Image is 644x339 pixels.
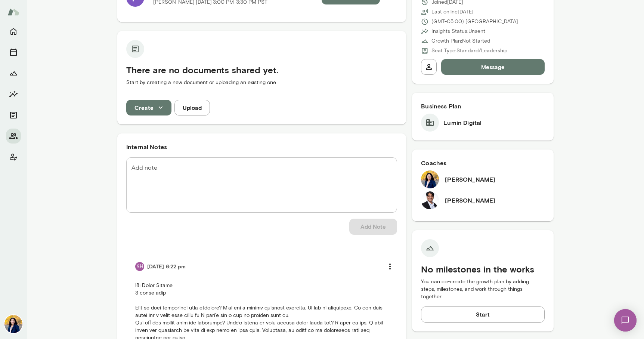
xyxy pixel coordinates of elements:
[445,175,495,184] h6: [PERSON_NAME]
[174,100,210,115] button: Upload
[6,129,21,144] button: Members
[421,170,439,188] img: Jaya Jaware
[6,24,21,39] button: Home
[6,108,21,123] button: Documents
[6,87,21,102] button: Insights
[441,59,545,75] button: Message
[147,263,186,270] h6: [DATE] 6:22 pm
[421,102,545,111] h6: Business Plan
[421,191,439,209] img: Raj Manghani
[6,66,21,81] button: Growth Plan
[126,79,397,86] p: Start by creating a new document or uploading an existing one.
[421,263,545,275] h5: No milestones in the works
[421,306,545,322] button: Start
[431,47,507,55] p: Seat Type: Standard/Leadership
[421,158,545,167] h6: Coaches
[4,315,22,333] img: Jaya Jaware
[382,259,398,274] button: more
[445,196,495,205] h6: [PERSON_NAME]
[443,118,482,127] h6: Lumin Digital
[431,8,474,16] p: Last online [DATE]
[431,37,490,45] p: Growth Plan: Not Started
[126,142,397,151] h6: Internal Notes
[431,18,518,25] p: (GMT-05:00) [GEOGRAPHIC_DATA]
[7,5,19,19] img: Mento
[421,278,545,301] p: You can co-create the growth plan by adding steps, milestones, and work through things together.
[126,100,171,115] button: Create
[126,64,397,76] h5: There are no documents shared yet.
[431,28,485,35] p: Insights Status: Unsent
[6,45,21,60] button: Sessions
[135,262,144,271] div: KH
[6,150,21,164] button: Client app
